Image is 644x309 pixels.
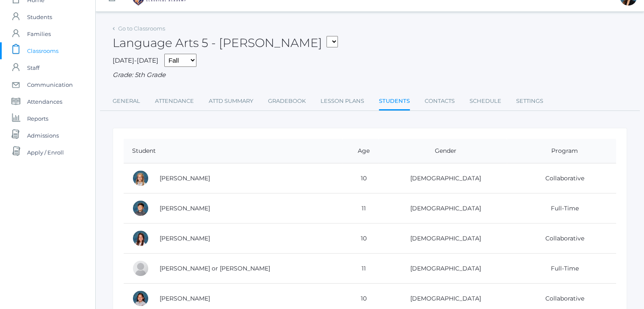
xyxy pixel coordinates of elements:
th: Age [343,139,378,163]
a: [PERSON_NAME] [160,204,210,212]
td: [DEMOGRAPHIC_DATA] [378,254,507,284]
th: Gender [378,139,507,163]
td: Full-Time [507,193,616,223]
td: 11 [343,193,378,223]
td: 10 [343,223,378,254]
span: Apply / Enroll [27,144,64,161]
a: [PERSON_NAME] [160,235,210,242]
td: 10 [343,163,378,193]
a: Gradebook [268,93,306,110]
span: [DATE]-[DATE] [113,56,158,64]
td: [DEMOGRAPHIC_DATA] [378,163,507,193]
a: [PERSON_NAME] [160,295,210,302]
a: Attendance [155,93,194,110]
span: Admissions [27,127,59,144]
th: Student [124,139,343,163]
span: Staff [27,59,39,76]
div: Grace Carpenter [132,230,149,247]
span: Reports [27,110,48,127]
th: Program [507,139,616,163]
span: Students [27,8,52,25]
a: Settings [516,93,543,110]
a: Go to Classrooms [118,25,165,32]
span: Classrooms [27,42,58,59]
a: General [113,93,140,110]
td: [DEMOGRAPHIC_DATA] [378,193,507,223]
td: Collaborative [507,163,616,193]
span: Communication [27,76,73,93]
a: Attd Summary [209,93,253,110]
a: Contacts [425,93,455,110]
div: Paige Albanese [132,170,149,187]
a: Schedule [470,93,501,110]
a: [PERSON_NAME] [160,174,210,182]
a: Lesson Plans [321,93,364,110]
div: Esperanza Ewing [132,290,149,307]
span: Families [27,25,51,42]
h2: Language Arts 5 - [PERSON_NAME] [113,36,338,50]
a: Students [379,93,410,111]
div: Solomon Capunitan [132,200,149,217]
td: [DEMOGRAPHIC_DATA] [378,223,507,254]
div: Grade: 5th Grade [113,70,627,80]
div: Thomas or Tom Cope [132,260,149,277]
span: Attendances [27,93,62,110]
td: 11 [343,254,378,284]
td: Full-Time [507,254,616,284]
td: Collaborative [507,223,616,254]
a: [PERSON_NAME] or [PERSON_NAME] [160,265,270,272]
